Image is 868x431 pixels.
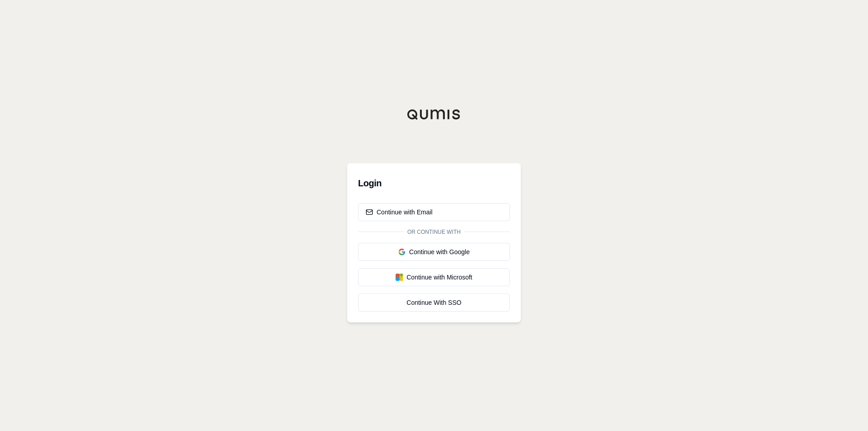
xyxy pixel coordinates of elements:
a: Continue With SSO [358,294,510,312]
div: Continue with Email [366,208,433,217]
div: Continue With SSO [366,298,502,307]
button: Continue with Email [358,203,510,221]
span: Or continue with [404,228,464,236]
button: Continue with Microsoft [358,268,510,286]
div: Continue with Microsoft [366,273,502,282]
div: Continue with Google [366,247,502,256]
h3: Login [358,174,510,192]
img: Qumis [407,109,461,120]
button: Continue with Google [358,243,510,261]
